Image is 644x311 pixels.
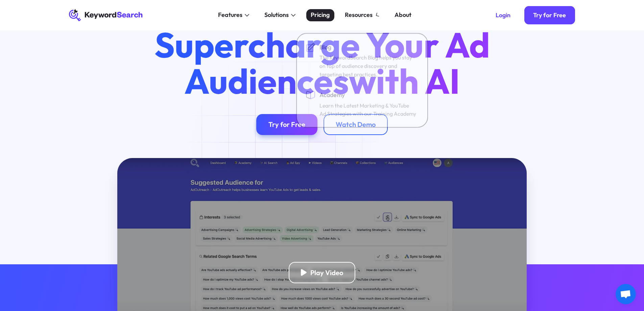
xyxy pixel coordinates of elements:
div: Resources [345,10,373,20]
h1: Supercharge Your Ad Audiences [140,27,504,98]
div: The KeywordSearch Blog helps you stay on top of audience discovery and targeting best practices. [320,53,417,78]
a: AcademyLearn the Latest Marketing & YouTube Ad Strategies with our Training Academy [302,86,423,123]
div: Play Video [310,268,343,277]
div: Open chat [616,284,636,304]
div: Learn the Latest Marketing & YouTube Ad Strategies with our Training Academy [320,101,417,118]
a: BlogThe KeywordSearch Blog helps you stay on top of audience discovery and targeting best practices. [302,38,423,83]
div: Features [218,10,242,20]
div: Try for Free [533,12,566,19]
div: Login [496,12,510,19]
div: Pricing [311,10,330,20]
div: Academy [320,90,417,99]
div: Blog [320,43,417,52]
nav: Resources [296,33,428,128]
div: Solutions [264,10,289,20]
a: Try for Free [524,6,575,24]
div: About [395,10,411,20]
a: Try for Free [256,114,317,135]
a: Login [486,6,520,24]
a: Pricing [306,9,334,21]
a: About [390,9,416,21]
div: Try for Free [268,120,305,129]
